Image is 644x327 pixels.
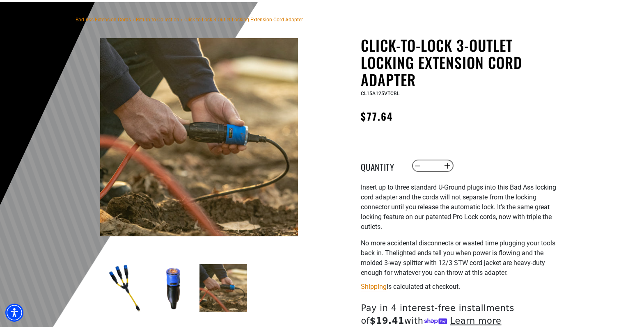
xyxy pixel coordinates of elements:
[181,17,183,23] span: ›
[361,283,387,290] a: Shipping
[361,183,557,231] span: nsert up to three standard U-Ground plugs into this Bad Ass locking cord adapter and the cords wi...
[100,38,298,236] img: a person holding a pipe
[133,17,135,23] span: ›
[136,17,180,23] a: Return to Collection
[361,239,556,277] span: No more accidental disconnects or wasted time plugging your tools back in. The lighted ends tell ...
[199,264,247,312] img: a person holding a pipe
[185,17,303,23] span: Click-to-Lock 3-Outlet Locking Extension Cord Adapter
[361,160,402,171] label: Quantity
[361,183,562,232] p: I
[76,14,303,24] nav: breadcrumbs
[76,17,131,23] a: Bad Ass Extension Cords
[361,91,400,96] span: CL15A125VTCBL
[361,281,562,292] div: is calculated at checkout.
[5,304,23,322] div: Accessibility Menu
[361,109,393,123] span: $77.64
[361,37,562,88] h1: Click-to-Lock 3-Outlet Locking Extension Cord Adapter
